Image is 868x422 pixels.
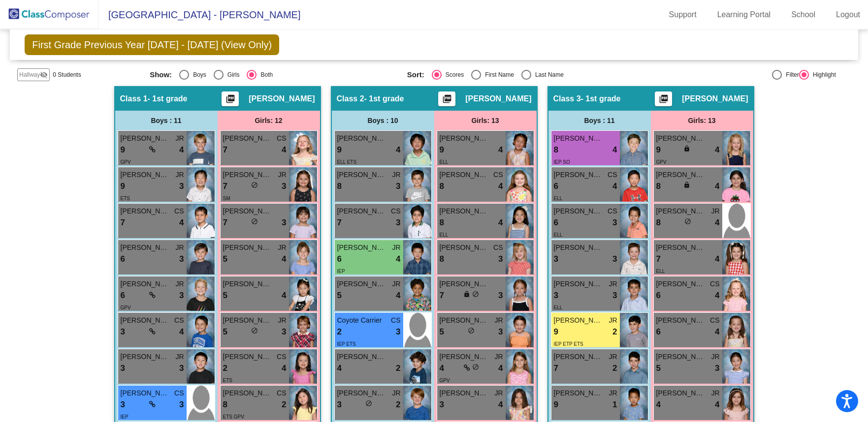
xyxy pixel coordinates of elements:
[609,388,617,398] span: JR
[440,279,489,289] span: [PERSON_NAME]
[392,388,400,398] span: JR
[121,326,125,338] span: 3
[554,196,563,201] span: ELL
[554,159,570,165] span: IEP SO
[498,289,503,302] span: 3
[440,206,489,216] span: [PERSON_NAME][MEDICAL_DATA]
[174,388,184,398] span: CS
[554,144,558,156] span: 8
[175,242,184,253] span: JR
[337,326,342,338] span: 2
[121,414,129,420] span: IEP
[120,94,148,104] span: Class 1
[612,144,617,156] span: 4
[608,206,617,216] span: CS
[223,144,227,156] span: 7
[224,70,240,79] div: Girls
[337,398,342,411] span: 3
[711,206,719,216] span: JR
[656,326,661,338] span: 6
[337,269,345,274] span: IEP
[223,196,230,201] span: SM
[121,305,131,310] span: GPV
[121,315,170,326] span: [PERSON_NAME]
[472,363,479,370] span: do_not_disturb_alt
[337,170,386,180] span: [PERSON_NAME]
[609,279,617,289] span: JR
[828,7,868,23] a: Logout
[174,206,184,216] span: CS
[337,144,342,156] span: 9
[442,70,464,79] div: Scores
[656,279,706,289] span: [PERSON_NAME]
[179,180,184,193] span: 3
[179,253,184,266] span: 3
[337,206,386,216] span: [PERSON_NAME]
[223,170,272,180] span: [PERSON_NAME]
[223,352,272,362] span: [PERSON_NAME]
[438,91,455,106] button: Print Students Details
[656,398,661,411] span: 4
[554,305,563,310] span: ELL
[683,181,690,188] span: lock
[282,216,286,229] span: 3
[656,159,667,165] span: GPV
[554,170,603,180] span: [PERSON_NAME]
[683,145,690,152] span: lock
[656,253,661,266] span: 7
[121,388,170,398] span: [PERSON_NAME]
[682,94,748,104] span: [PERSON_NAME]
[498,144,503,156] span: 4
[493,242,503,253] span: CS
[661,7,705,23] a: Support
[223,388,272,398] span: [PERSON_NAME]
[440,232,449,238] span: ELL
[656,133,706,144] span: [PERSON_NAME]
[337,362,342,375] span: 4
[121,352,170,362] span: [PERSON_NAME]
[179,289,184,302] span: 3
[249,94,315,104] span: [PERSON_NAME]
[337,253,342,266] span: 6
[608,170,617,180] span: CS
[440,326,444,338] span: 5
[715,216,719,229] span: 4
[554,242,603,253] span: [PERSON_NAME]
[179,144,184,156] span: 4
[612,289,617,302] span: 3
[494,388,503,398] span: JR
[709,7,779,23] a: Learning Portal
[440,388,489,398] span: [PERSON_NAME]
[282,253,286,266] span: 4
[150,70,400,80] mat-radio-group: Select an option
[651,111,753,130] div: Girls: 13
[222,91,239,106] button: Print Students Details
[337,315,386,326] span: Coyote Carrier
[684,218,691,225] span: do_not_disturb_alt
[223,315,272,326] span: [PERSON_NAME]
[278,170,286,180] span: JR
[440,378,450,383] span: GPV
[656,144,661,156] span: 9
[809,70,836,79] div: Highlight
[472,291,479,298] span: do_not_disturb_alt
[440,180,444,193] span: 8
[365,400,372,407] span: do_not_disturb_alt
[553,94,581,104] span: Class 3
[282,144,286,156] span: 4
[282,180,286,193] span: 3
[223,180,227,193] span: 7
[465,94,531,104] span: [PERSON_NAME]
[115,111,218,130] div: Boys : 11
[498,180,503,193] span: 4
[121,170,170,180] span: [PERSON_NAME]
[612,398,617,411] span: 1
[656,269,665,274] span: ELL
[440,362,444,375] span: 4
[440,253,444,266] span: 8
[554,289,558,302] span: 3
[121,133,170,144] span: [PERSON_NAME]
[655,91,672,106] button: Print Students Details
[396,144,400,156] span: 4
[782,70,799,79] div: Filter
